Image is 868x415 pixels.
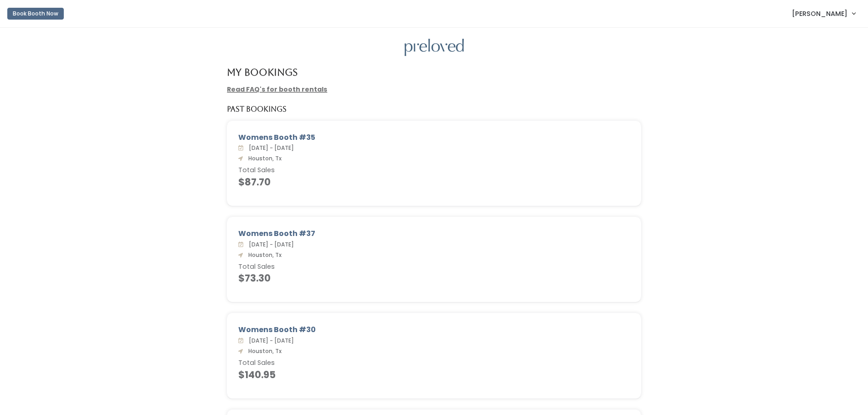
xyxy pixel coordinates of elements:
[227,67,298,77] h4: My Bookings
[238,177,630,187] h4: $87.70
[238,324,630,335] div: Womens Booth #30
[405,39,464,56] img: preloved logo
[238,263,630,271] h6: Total Sales
[783,4,864,23] a: [PERSON_NAME]
[245,241,294,248] span: [DATE] - [DATE]
[245,251,282,259] span: Houston, Tx
[7,4,64,24] a: Book Booth Now
[238,132,630,143] div: Womens Booth #35
[238,273,630,283] h4: $73.30
[238,369,630,380] h4: $140.95
[792,9,847,19] span: [PERSON_NAME]
[245,337,294,344] span: [DATE] - [DATE]
[227,105,287,113] h5: Past Bookings
[227,85,327,94] a: Read FAQ's for booth rentals
[245,144,294,152] span: [DATE] - [DATE]
[7,8,64,20] button: Book Booth Now
[245,347,282,355] span: Houston, Tx
[238,167,630,174] h6: Total Sales
[238,228,630,239] div: Womens Booth #37
[238,359,630,367] h6: Total Sales
[245,154,282,162] span: Houston, Tx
